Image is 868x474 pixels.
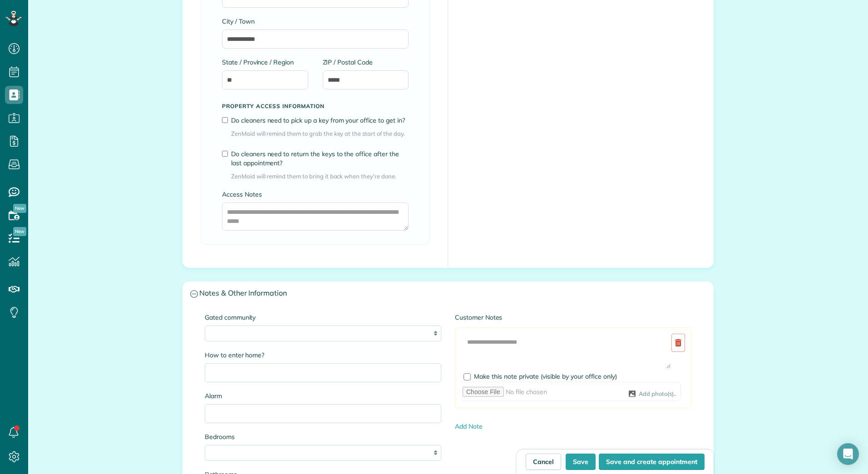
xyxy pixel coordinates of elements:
h5: Property access information [222,103,409,109]
input: Do cleaners need to return the keys to the office after the last appointment? [222,151,228,157]
label: Bedrooms [205,432,441,441]
label: State / Province / Region [222,58,308,67]
label: Do cleaners need to return the keys to the office after the last appointment? [231,149,409,168]
button: Save and create appointment [599,454,705,470]
span: New [13,227,26,236]
div: Open Intercom Messenger [837,443,859,465]
span: ZenMaid will remind them to grab the key at the start of the day. [231,129,409,138]
label: ZIP / Postal Code [323,58,409,67]
span: New [13,204,26,213]
a: Add Note [455,422,483,430]
label: Customer Notes [455,313,691,322]
span: Make this note private (visible by your office only) [474,372,617,380]
label: City / Town [222,17,409,26]
button: Save [566,454,596,470]
a: Cancel [526,454,561,470]
input: Do cleaners need to pick up a key from your office to get in? [222,117,228,123]
label: Alarm [205,391,441,400]
label: Gated community [205,313,441,322]
a: Notes & Other Information [183,282,713,305]
label: Do cleaners need to pick up a key from your office to get in? [231,116,409,125]
span: ZenMaid will remind them to bring it back when they’re done. [231,172,409,181]
label: How to enter home? [205,351,441,360]
label: Access Notes [222,190,409,199]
